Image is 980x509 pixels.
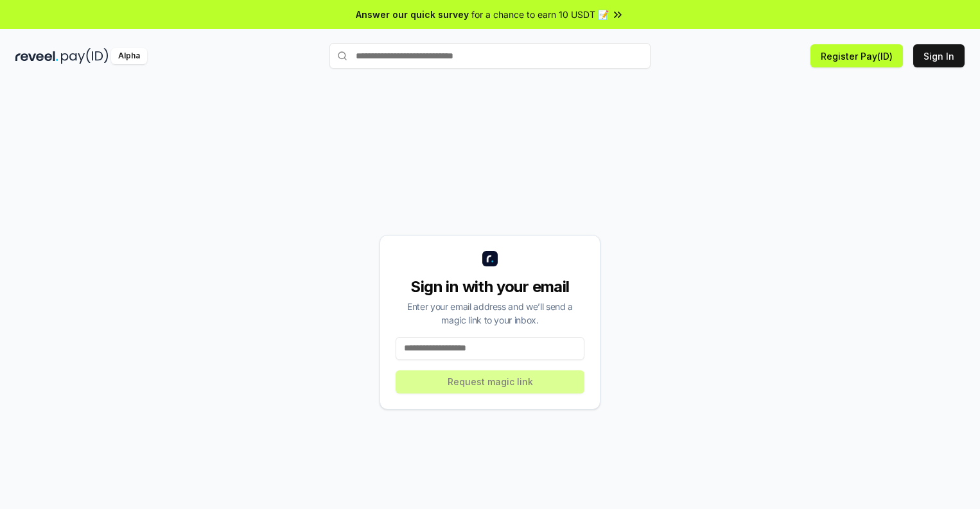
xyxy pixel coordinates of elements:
div: Alpha [111,48,147,64]
button: Sign In [913,44,965,67]
span: Answer our quick survey [356,8,469,21]
img: pay_id [61,48,109,64]
img: logo_small [482,251,498,266]
img: reveel_dark [15,48,58,64]
div: Enter your email address and we’ll send a magic link to your inbox. [396,300,584,327]
span: for a chance to earn 10 USDT 📝 [471,8,609,21]
button: Register Pay(ID) [810,44,903,67]
div: Sign in with your email [396,277,584,297]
